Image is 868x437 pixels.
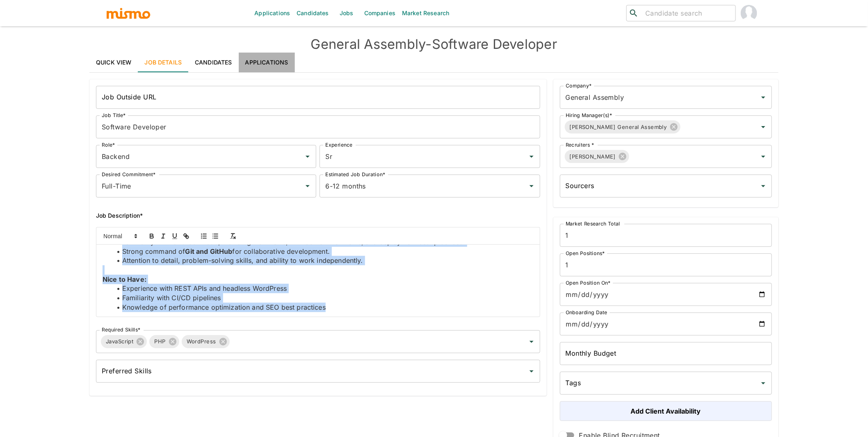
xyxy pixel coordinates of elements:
label: Estimated Job Duration* [325,171,385,178]
strong: Pantheon PaaS [169,238,218,246]
button: Open [526,366,537,377]
button: Open [526,180,537,192]
div: [PERSON_NAME] [565,150,630,163]
label: Company* [566,82,592,89]
a: Candidates [188,53,239,72]
a: Quick View [89,53,138,72]
label: Role* [102,141,115,148]
label: Recruiters * [566,141,594,148]
img: Carmen Vilachá [741,5,757,21]
div: JavaScript [101,335,147,348]
a: Applications [239,53,295,72]
img: logo [106,7,151,19]
div: WordPress [182,335,230,348]
strong: Nice to Have: [103,275,146,283]
span: PHP [149,337,170,346]
button: Open [758,377,769,389]
label: Desired Commitment* [102,171,156,178]
li: Attention to detail, problem-solving skills, and ability to work independently. [112,256,534,265]
a: Job Details [138,53,189,72]
label: Required Skills* [102,327,141,333]
h4: General Assembly - Software Developer [89,36,779,53]
span: [PERSON_NAME] [565,152,621,161]
label: Open Position On* [566,279,611,286]
label: Experience [325,141,352,148]
h6: Job Description* [96,211,540,221]
button: Open [302,180,313,192]
li: Strong command of for collaborative development. [112,247,534,256]
label: Market Research Total [566,220,620,227]
button: Open [302,151,313,162]
span: [PERSON_NAME] General Assembly [565,122,672,132]
label: Hiring Manager(s)* [566,112,612,119]
button: Open [758,121,769,133]
strong: Git and GitHub [185,247,233,255]
li: Knowledge of performance optimization and SEO best practices [112,303,534,312]
input: Candidate search [642,7,732,19]
button: Open [758,92,769,103]
label: Job Title* [102,112,126,119]
label: Open Positions* [566,250,605,257]
div: PHP [149,335,179,348]
button: Open [526,151,537,162]
button: Open [758,180,769,192]
span: WordPress [182,337,221,346]
div: [PERSON_NAME] General Assembly [565,120,681,133]
button: Open [526,336,537,347]
label: Onboarding Date [566,309,608,316]
span: JavaScript [101,337,138,346]
button: Open [758,151,769,162]
li: Familiarity with CI/CD pipelines [112,293,534,303]
li: Experience with REST APIs and headless WordPress [112,284,534,293]
button: Add Client Availability [560,401,772,421]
